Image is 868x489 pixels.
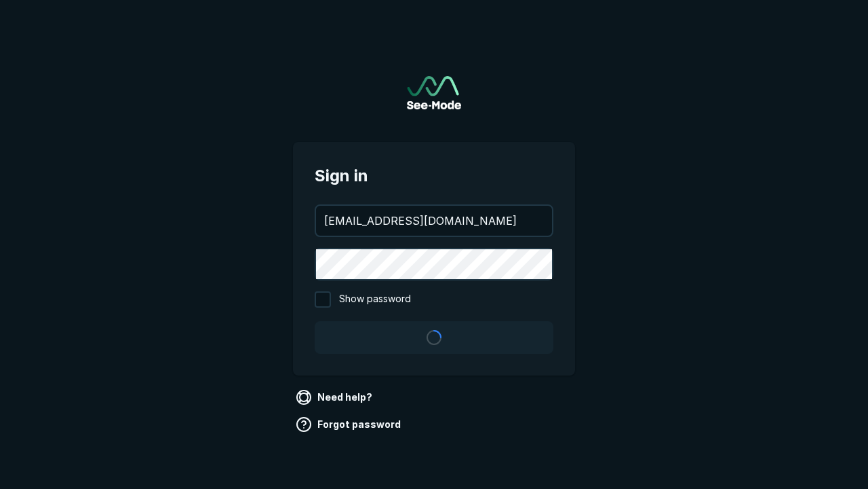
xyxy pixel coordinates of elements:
img: See-Mode Logo [407,76,461,109]
span: Sign in [315,164,553,188]
input: your@email.com [316,206,552,236]
span: Show password [339,291,411,308]
a: Forgot password [293,414,406,435]
a: Need help? [293,386,378,408]
a: Go to sign in [407,76,461,109]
